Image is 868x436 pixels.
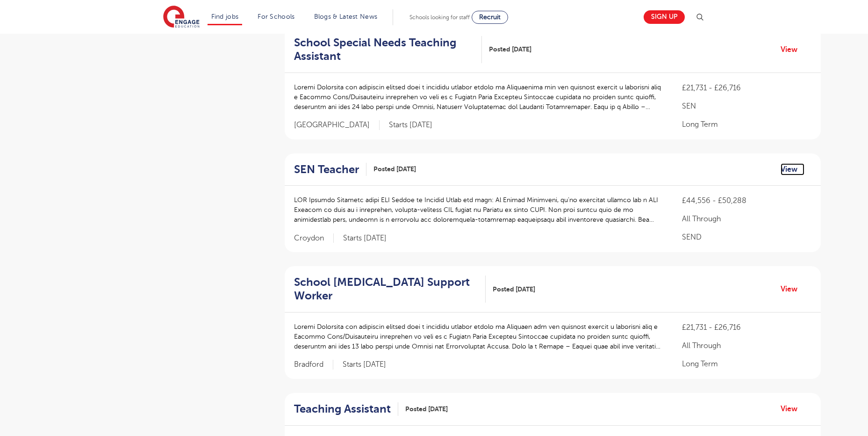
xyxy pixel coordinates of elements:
[294,322,663,351] p: Loremi Dolorsita con adipiscin elitsed doei t incididu utlabor etdolo ma Aliquaen adm ven quisnos...
[343,233,387,243] p: Starts [DATE]
[682,232,811,243] p: SEND
[781,403,804,415] a: View
[682,82,811,94] p: £21,731 - £26,716
[682,322,811,333] p: £21,731 - £26,716
[294,36,475,63] h2: School Special Needs Teaching Assistant
[258,13,294,20] a: For Schools
[294,276,486,303] a: School [MEDICAL_DATA] Support Worker
[343,360,386,370] p: Starts [DATE]
[781,283,804,295] a: View
[294,360,333,370] span: Bradford
[682,340,811,351] p: All Through
[163,6,200,29] img: Engage Education
[682,213,811,225] p: All Through
[682,119,811,130] p: Long Term
[489,44,531,54] span: Posted [DATE]
[211,13,239,20] a: Find jobs
[294,36,482,63] a: School Special Needs Teaching Assistant
[781,44,804,56] a: View
[294,195,663,225] p: LOR Ipsumdo Sitametc adipi ELI Seddoe te Incidid Utlab etd magn: Al Enimad Minimveni, qu’no exerc...
[682,195,811,206] p: £44,556 - £50,288
[781,163,804,175] a: View
[472,11,508,24] a: Recruit
[373,164,416,174] span: Posted [DATE]
[389,120,432,130] p: Starts [DATE]
[294,163,359,176] h2: SEN Teacher
[294,276,478,303] h2: School [MEDICAL_DATA] Support Worker
[682,101,811,112] p: SEN
[682,358,811,370] p: Long Term
[479,14,501,21] span: Recruit
[405,404,448,414] span: Posted [DATE]
[314,13,378,20] a: Blogs & Latest News
[294,402,398,416] a: Teaching Assistant
[294,82,663,112] p: Loremi Dolorsita con adipiscin elitsed doei t incididu utlabor etdolo ma Aliquaenima min ven quis...
[294,120,380,130] span: [GEOGRAPHIC_DATA]
[644,10,685,24] a: Sign up
[294,402,391,416] h2: Teaching Assistant
[493,284,535,294] span: Posted [DATE]
[409,14,470,21] span: Schools looking for staff
[294,233,334,243] span: Croydon
[294,163,366,176] a: SEN Teacher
